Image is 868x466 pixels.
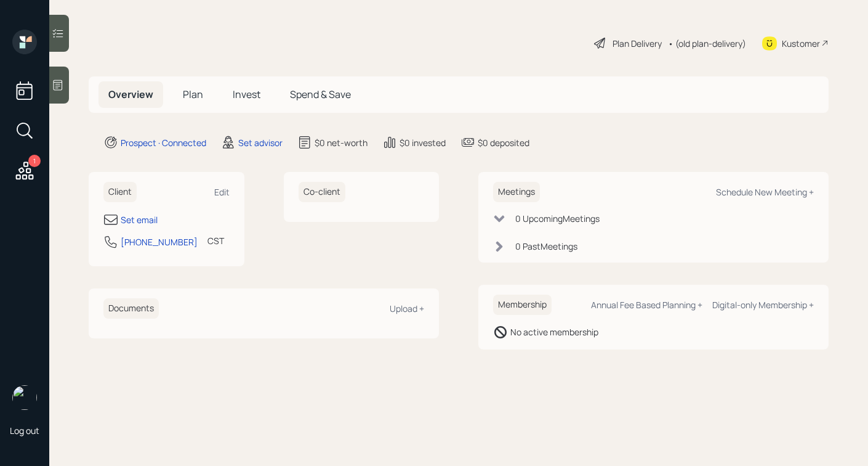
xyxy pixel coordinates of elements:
div: 0 Upcoming Meeting s [515,212,600,225]
div: Edit [214,186,230,198]
div: Log out [10,425,39,436]
div: No active membership [510,325,598,338]
span: Plan [183,88,203,101]
div: • (old plan-delivery) [668,37,746,50]
div: 1 [28,155,41,167]
h6: Membership [493,295,552,315]
img: robby-grisanti-headshot.png [12,385,37,410]
div: [PHONE_NUMBER] [121,235,198,248]
div: Plan Delivery [613,37,662,50]
div: 0 Past Meeting s [515,240,577,253]
div: Schedule New Meeting + [716,186,814,198]
h6: Client [103,182,137,202]
div: Kustomer [782,37,820,50]
div: $0 invested [400,136,446,149]
h6: Co-client [299,182,345,202]
div: CST [207,234,224,247]
div: Set advisor [238,136,283,149]
div: $0 net-worth [315,136,368,149]
div: Digital-only Membership + [712,299,814,311]
h6: Documents [103,298,159,319]
div: Upload + [390,303,424,314]
div: Annual Fee Based Planning + [591,299,702,311]
span: Invest [233,88,260,101]
div: Prospect · Connected [121,136,206,149]
div: $0 deposited [478,136,529,149]
h6: Meetings [493,182,540,202]
span: Overview [108,88,153,101]
div: Set email [121,213,158,226]
span: Spend & Save [290,88,351,101]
